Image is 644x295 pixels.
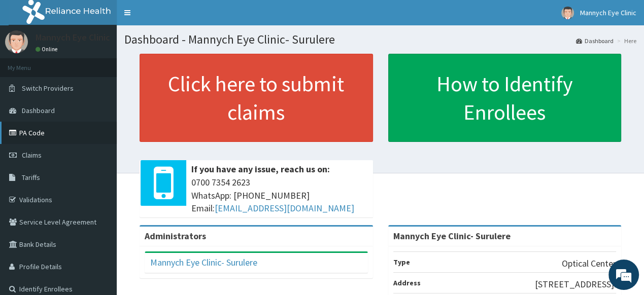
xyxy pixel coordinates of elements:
[5,30,28,53] img: User Image
[36,46,60,53] a: Online
[22,173,40,182] span: Tariffs
[22,106,55,115] span: Dashboard
[191,163,330,175] b: If you have any issue, reach us on:
[562,257,616,270] p: Optical Center
[393,230,511,242] strong: Mannych Eye Clinic- Surulere
[388,54,622,142] a: How to Identify Enrollees
[166,5,191,29] div: Minimize live chat window
[393,278,421,287] b: Address
[580,8,636,17] span: Mannych Eye Clinic
[22,84,74,93] span: Switch Providers
[615,36,636,45] li: Here
[22,151,42,160] span: Claims
[145,230,206,242] b: Administrators
[140,54,373,142] a: Click here to submit claims
[576,36,614,45] a: Dashboard
[19,51,41,76] img: d_794563401_company_1708531726252_794563401
[561,7,574,19] img: User Image
[59,85,140,188] span: We're online!
[5,192,193,227] textarea: Type your message and hit 'Enter'
[393,257,410,267] b: Type
[535,278,616,291] p: [STREET_ADDRESS].
[124,33,636,46] h1: Dashboard - Mannych Eye Clinic- Surulere
[53,57,171,70] div: Chat with us now
[191,176,368,215] span: 0700 7354 2623 WhatsApp: [PHONE_NUMBER] Email:
[150,256,257,268] a: Mannych Eye Clinic- Surulere
[215,202,354,214] a: [EMAIL_ADDRESS][DOMAIN_NAME]
[36,33,110,42] p: Mannych Eye Clinic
